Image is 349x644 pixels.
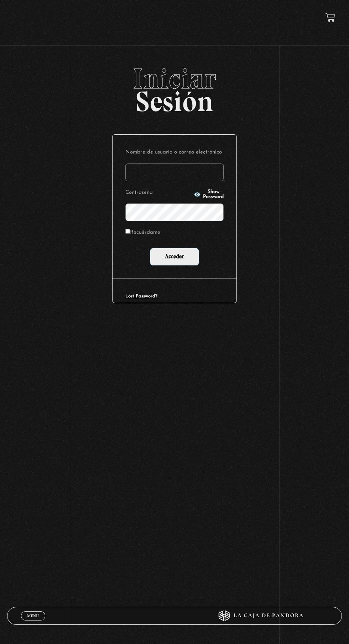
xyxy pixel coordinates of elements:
label: Nombre de usuario o correo electrónico [125,147,224,158]
input: Recuérdame [125,229,130,234]
a: View your shopping cart [325,13,335,22]
span: Show Password [203,189,224,199]
h2: Sesión [7,64,342,110]
label: Recuérdame [125,228,160,238]
a: Lost Password? [125,294,157,298]
span: Iniciar [7,64,342,93]
label: Contraseña [125,188,192,198]
input: Acceder [150,248,199,266]
button: Show Password [194,189,224,199]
